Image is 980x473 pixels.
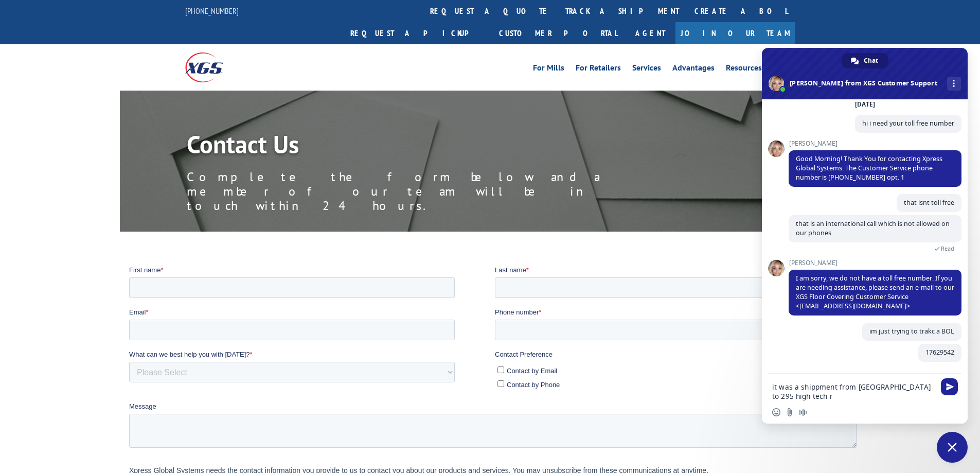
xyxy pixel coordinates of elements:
[187,132,650,162] h1: Contact Us
[869,327,954,336] span: im just trying to trakc a BOL
[772,382,935,401] textarea: Compose your message...
[675,22,795,44] a: Join Our Team
[796,154,942,182] span: Good Morning! Thank You for contacting Xpress Global Systems. The Customer Service phone number i...
[772,408,780,416] span: Insert an emoji
[533,64,564,75] a: For Mills
[799,408,807,416] span: Audio message
[187,170,650,213] p: Complete the form below and a member of our team will be in touch within 24 hours.
[796,274,954,310] span: I am sorry, we do not have a toll free number. If you are needing assistance, please send an e-ma...
[343,22,491,44] a: Request a pickup
[632,64,661,75] a: Services
[947,77,961,91] div: More channels
[842,53,888,68] div: Chat
[862,119,954,128] span: hi i need your toll free number
[789,259,961,267] span: [PERSON_NAME]
[726,64,762,75] a: Resources
[904,198,954,207] span: that isnt toll free
[796,219,950,237] span: that is an international call which is not allowed on our phones
[937,432,968,463] div: Close chat
[625,22,675,44] a: Agent
[786,408,794,416] span: Send a file
[576,64,621,75] a: For Retailers
[941,378,958,395] span: Send
[672,64,715,75] a: Advantages
[185,6,239,16] a: [PHONE_NUMBER]
[864,53,878,68] span: Chat
[789,140,961,147] span: [PERSON_NAME]
[491,22,625,44] a: Customer Portal
[855,101,875,108] div: [DATE]
[941,245,954,252] span: Read
[925,348,954,357] span: 17629542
